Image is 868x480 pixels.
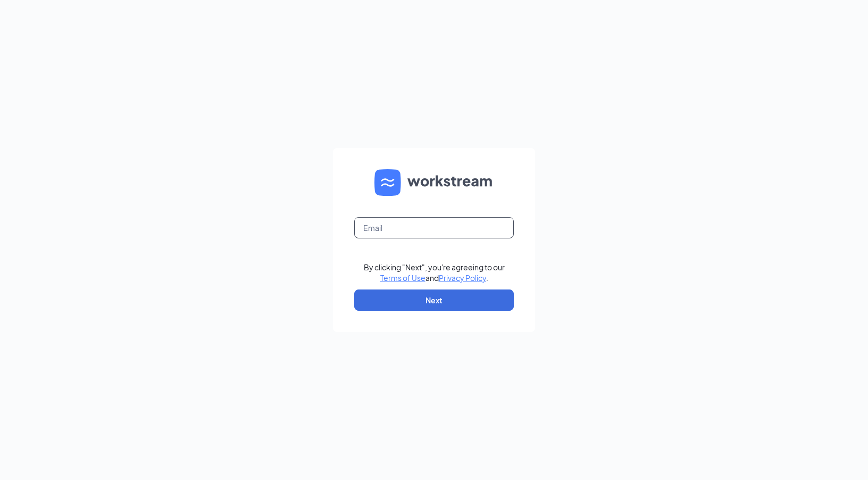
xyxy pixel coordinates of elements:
[354,217,514,238] input: Email
[439,273,486,283] a: Privacy Policy
[354,289,514,311] button: Next
[374,169,494,196] img: WS logo and Workstream text
[380,273,425,283] a: Terms of Use
[364,262,505,283] div: By clicking "Next", you're agreeing to our and .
